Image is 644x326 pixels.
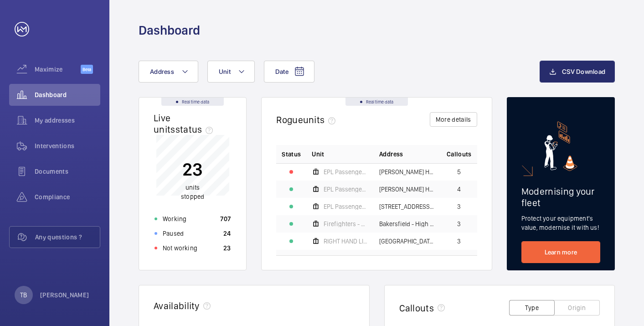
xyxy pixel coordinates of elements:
button: Date [264,61,314,83]
span: Address [150,68,174,75]
span: 3 [457,238,461,244]
span: Any questions ? [35,233,100,242]
span: status [175,124,217,135]
span: [GEOGRAPHIC_DATA] Flats 1-65 - High Risk Building - [GEOGRAPHIC_DATA] 1-65 [379,238,436,244]
span: Callouts [447,150,472,159]
h2: Callouts [399,302,434,314]
h1: Dashboard [139,22,200,39]
span: EPL Passenger Lift 19b [324,203,368,210]
span: Compliance [35,192,100,202]
span: [PERSON_NAME] House - [PERSON_NAME][GEOGRAPHIC_DATA] [379,186,436,192]
span: Unit [312,150,324,159]
button: CSV Download [540,61,615,83]
h2: Rogue [276,114,339,125]
p: Protect your equipment's value, modernise it with us! [521,214,600,232]
p: TB [20,290,27,300]
div: Real time data [345,98,408,106]
p: Working [163,214,186,223]
h2: Availability [154,300,200,311]
p: Status [282,150,301,159]
p: Not working [163,243,197,253]
span: 5 [457,169,461,175]
p: 707 [220,214,231,223]
p: units [181,183,204,201]
span: RIGHT HAND LIFT [324,238,368,244]
span: Firefighters - EPL Passenger Lift No 2 [324,221,368,227]
span: Bakersfield - High Risk Building - [GEOGRAPHIC_DATA] [379,221,436,227]
p: 23 [223,243,231,253]
img: marketing-card.svg [544,121,577,171]
span: Documents [35,167,100,176]
h2: Live units [154,112,216,135]
span: stopped [181,193,204,200]
span: Address [379,150,403,159]
span: EPL Passenger Lift No 2 [324,186,368,192]
span: units [303,114,340,125]
span: My addresses [35,116,100,125]
span: 4 [457,186,461,192]
div: Real time data [161,98,224,106]
button: Unit [207,61,255,83]
span: Date [275,68,289,75]
span: [PERSON_NAME] House - High Risk Building - [PERSON_NAME][GEOGRAPHIC_DATA] [379,169,436,175]
span: [STREET_ADDRESS][PERSON_NAME][PERSON_NAME] [379,203,436,210]
span: Interventions [35,141,100,150]
button: Origin [554,300,600,316]
span: EPL Passenger Lift No 1 [324,169,368,175]
button: More details [430,112,477,127]
p: [PERSON_NAME] [40,290,89,300]
button: Address [139,61,198,83]
span: Beta [81,65,93,74]
p: Paused [163,229,184,238]
span: 3 [457,221,461,227]
span: Dashboard [35,90,100,99]
button: Type [509,300,555,316]
h2: Modernising your fleet [521,186,600,208]
span: CSV Download [562,68,605,75]
span: Maximize [35,65,81,74]
a: Learn more [521,241,600,263]
span: Unit [219,68,231,75]
p: 23 [181,158,204,181]
p: 24 [223,229,231,238]
span: 3 [457,203,461,210]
